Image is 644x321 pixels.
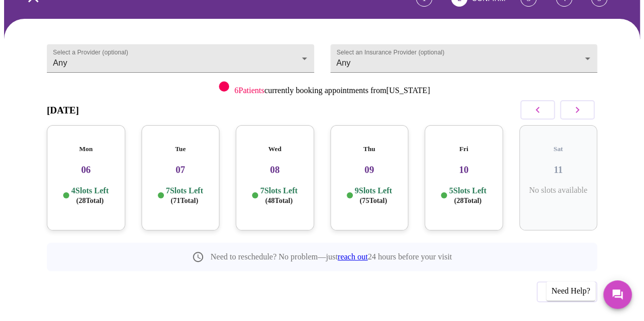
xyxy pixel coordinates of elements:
[527,186,590,195] p: No slots available
[71,186,108,206] p: 4 Slots Left
[603,280,632,309] button: Messages
[150,145,212,153] h5: Tue
[210,252,452,261] p: Need to reschedule? No problem—just 24 hours before your visit
[150,164,212,176] h3: 07
[234,86,264,95] span: 6 Patients
[265,197,293,205] span: ( 48 Total)
[55,145,117,153] h5: Mon
[546,281,595,301] div: Need Help?
[454,197,482,205] span: ( 28 Total)
[527,145,590,153] h5: Sat
[449,186,486,206] p: 5 Slots Left
[244,145,306,153] h5: Wed
[339,145,401,153] h5: Thu
[260,186,297,206] p: 7 Slots Left
[537,281,597,302] button: Previous
[527,164,590,176] h3: 11
[47,44,314,73] div: Any
[330,44,598,73] div: Any
[339,164,401,176] h3: 09
[171,197,198,205] span: ( 71 Total)
[55,164,117,176] h3: 06
[433,145,495,153] h5: Fri
[338,252,368,261] a: reach out
[76,197,104,205] span: ( 28 Total)
[166,186,203,206] p: 7 Slots Left
[355,186,392,206] p: 9 Slots Left
[47,105,79,116] h3: [DATE]
[359,197,387,205] span: ( 75 Total)
[244,164,306,176] h3: 08
[234,86,430,95] p: currently booking appointments from [US_STATE]
[433,164,495,176] h3: 10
